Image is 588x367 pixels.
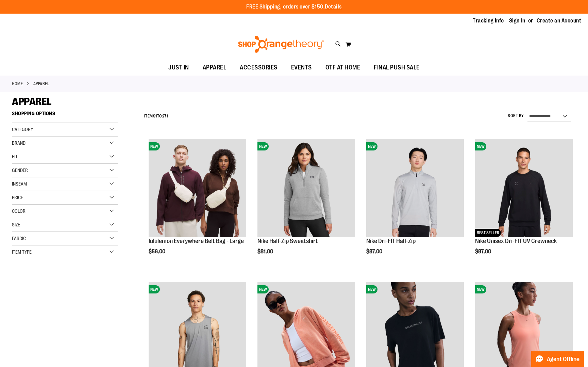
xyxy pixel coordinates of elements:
strong: Shopping Options [12,108,118,123]
span: Inseam [12,181,27,187]
span: OTF AT HOME [325,60,360,75]
img: lululemon Everywhere Belt Bag - Large [149,139,246,237]
span: Price [12,195,23,200]
span: NEW [257,285,269,293]
span: Agent Offline [547,356,579,363]
a: lululemon Everywhere Belt Bag - Large [149,238,244,244]
img: Nike Half-Zip Sweatshirt [257,139,355,237]
span: $87.00 [475,249,492,255]
span: 271 [162,114,168,118]
span: JUST IN [168,60,189,75]
strong: APPAREL [33,81,50,87]
span: $87.00 [366,249,383,255]
span: FINAL PUSH SALE [374,60,420,75]
span: ACCESSORIES [240,60,278,75]
span: NEW [366,285,377,293]
a: Nike Dri-FIT Half-Zip [366,238,416,244]
span: NEW [149,142,160,150]
a: Nike Dri-FIT Half-ZipNEW [366,139,464,238]
span: Size [12,222,20,227]
img: Shop Orangetheory [237,36,325,53]
span: APPAREL [203,60,226,75]
span: 1 [155,114,157,118]
span: APPAREL [12,96,52,107]
div: product [363,135,467,272]
div: product [254,135,358,272]
span: Brand [12,140,26,146]
a: Tracking Info [473,17,504,25]
a: Nike Half-Zip SweatshirtNEW [257,139,355,238]
span: NEW [366,142,377,150]
span: NEW [257,142,269,150]
a: lululemon Everywhere Belt Bag - LargeNEW [149,139,246,238]
span: NEW [475,285,486,293]
p: FREE Shipping, orders over $150. [246,3,342,11]
label: Sort By [508,113,524,119]
span: Color [12,208,26,214]
span: $81.00 [257,249,274,255]
h2: Items to [144,111,168,122]
a: Details [325,4,342,10]
a: Nike Half-Zip Sweatshirt [257,238,318,244]
a: Nike Unisex Dri-FIT UV CrewneckNEWBEST SELLER [475,139,573,238]
div: product [472,135,576,272]
a: Create an Account [537,17,582,25]
a: Sign In [509,17,525,25]
span: $56.00 [149,249,166,255]
a: Home [12,81,23,87]
span: Item Type [12,249,32,255]
div: product [145,135,250,272]
a: Nike Unisex Dri-FIT UV Crewneck [475,238,557,244]
span: Fabric [12,236,26,241]
span: NEW [475,142,486,150]
span: EVENTS [291,60,312,75]
span: Fit [12,154,18,159]
span: Gender [12,167,28,173]
img: Nike Dri-FIT Half-Zip [366,139,464,237]
span: BEST SELLER [475,229,501,237]
button: Agent Offline [531,351,584,367]
img: Nike Unisex Dri-FIT UV Crewneck [475,139,573,237]
span: Category [12,127,33,132]
span: NEW [149,285,160,293]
